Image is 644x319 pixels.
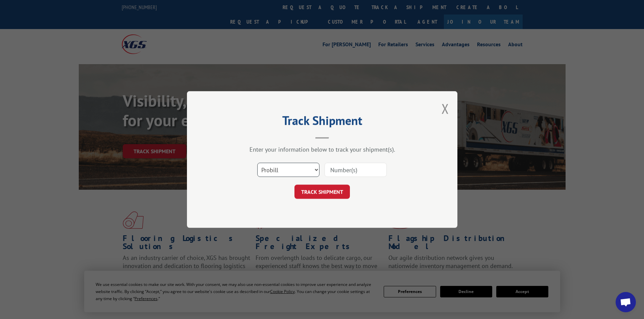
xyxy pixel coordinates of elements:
div: Enter your information below to track your shipment(s). [221,145,424,153]
button: TRACK SHIPMENT [294,185,350,199]
button: Close modal [442,100,449,117]
div: Open chat [616,292,636,312]
h2: Track Shipment [221,116,424,129]
input: Number(s) [325,163,387,177]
